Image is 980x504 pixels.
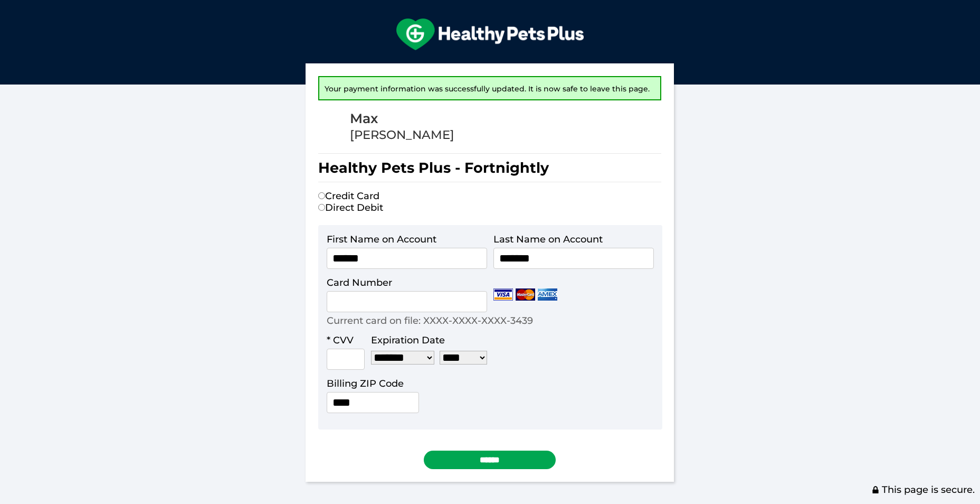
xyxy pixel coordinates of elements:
img: Mastercard [516,288,535,301]
div: [PERSON_NAME] [350,127,454,143]
span: This page is secure. [871,484,975,496]
label: Card Number [327,277,392,288]
label: First Name on Account [327,234,436,245]
input: Credit Card [318,192,325,199]
p: Current card on file: XXXX-XXXX-XXXX-3439 [327,315,533,326]
label: Direct Debit [318,202,383,213]
div: Max [350,110,454,127]
label: Billing ZIP Code [327,378,404,389]
label: * CVV [327,334,354,346]
img: Amex [538,288,557,301]
label: Last Name on Account [493,234,603,245]
h1: Healthy Pets Plus - Fortnightly [318,153,661,182]
span: Your payment information was successfully updated. It is now safe to leave this page. [325,84,650,94]
label: Credit Card [318,190,379,202]
input: Direct Debit [318,204,325,211]
img: Visa [493,288,513,301]
label: Expiration Date [371,334,445,346]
